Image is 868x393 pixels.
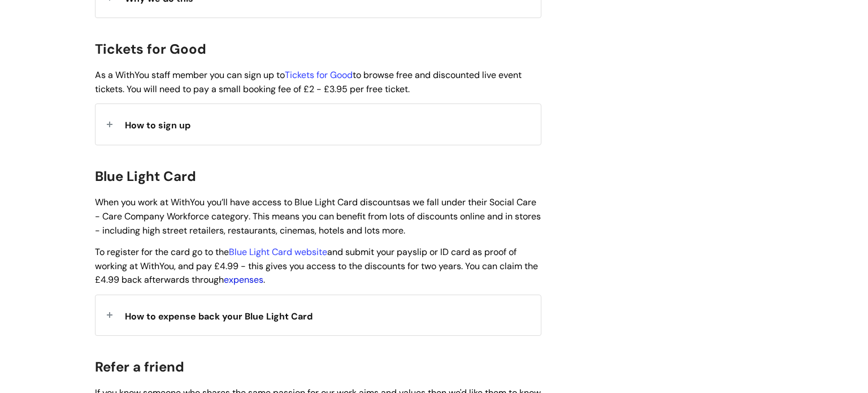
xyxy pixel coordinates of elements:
span: To register for the card go to the and submit your payslip or ID card as proof of working at With... [95,246,538,286]
span: As a WithYou staff member you can sign up to to browse free and discounted live event tickets. Yo... [95,69,522,95]
span: Refer a friend [95,358,184,375]
a: expenses [224,274,263,286]
span: Blue Light Card [95,167,196,185]
span: Tickets for Good [95,40,206,58]
a: Blue Light Card website [229,246,327,258]
span: as we fall under their Social Care - Care Company Workforce category [95,196,536,222]
span: When you work at WithYou you’ll have access to Blue Light Card discounts . This means you can ben... [95,196,541,236]
span: How to expense back your Blue Light Card [125,310,313,322]
span: How to sign up [125,119,190,131]
a: Tickets for Good [285,69,353,81]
